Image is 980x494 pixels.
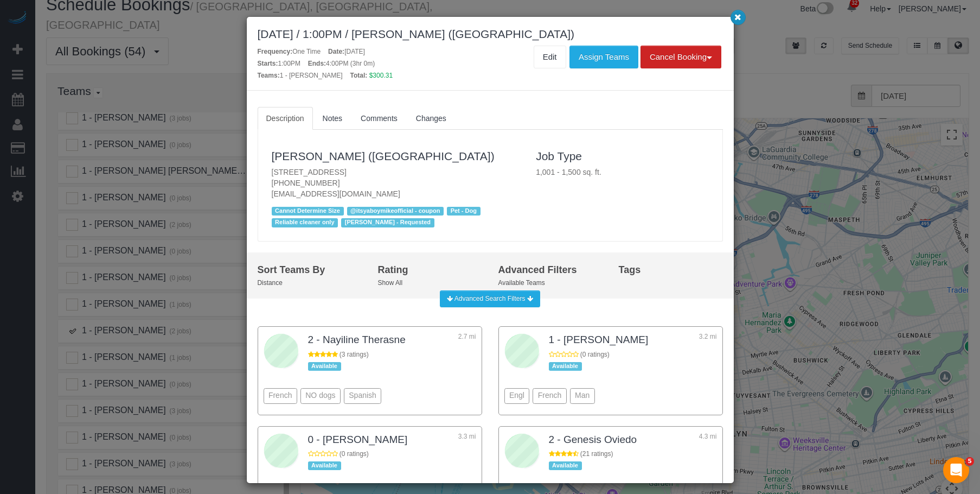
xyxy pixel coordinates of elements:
button: Cancel Booking [640,46,721,68]
span: Description [266,114,304,123]
div: Available [549,362,582,371]
a: Edit [534,46,566,68]
h3: Job Type [536,150,708,162]
div: 3.3 mi [449,432,476,449]
div: Tags [619,263,723,277]
div: 4.3 mi [690,432,717,449]
div: [DATE] / 1:00PM / [PERSON_NAME] ([GEOGRAPHIC_DATA]) [258,28,723,40]
div: 4:00PM (3hr 0m) [308,59,375,68]
div: French [264,388,297,404]
div: 1:00PM [258,59,300,68]
div: Available [308,461,341,470]
div: Spanish [344,388,381,404]
a: 0 - [PERSON_NAME] [308,434,408,445]
span: $300.31 [369,72,393,79]
div: Available [308,362,341,371]
a: Comments [352,107,406,130]
span: Advanced Search Filters [454,295,526,302]
span: Changes [416,114,446,123]
span: Reliable cleaner only [272,218,338,227]
strong: Frequency: [258,48,293,55]
span: Comments [361,114,398,123]
span: [PERSON_NAME] - Requested [341,218,434,227]
strong: Starts: [258,60,278,67]
p: 1,001 - 1,500 sq. ft. [536,167,708,178]
span: 5 [965,457,974,466]
iframe: Intercom live chat [943,457,969,483]
span: (21 ratings) [580,450,613,458]
strong: Total: [350,72,368,79]
span: (0 ratings) [580,351,610,358]
div: Rating [378,263,482,277]
div: Available [549,461,582,470]
div: Sort Teams By [258,263,362,277]
span: Cannot Determine Size [272,207,344,216]
div: Man [570,388,595,404]
div: Engl [504,388,530,404]
strong: Date: [328,48,344,55]
button: Advanced Search Filters [440,290,540,307]
small: Distance [258,279,283,287]
span: (3 ratings) [340,351,369,358]
a: Description [258,107,313,130]
a: [PERSON_NAME] ([GEOGRAPHIC_DATA]) [272,150,495,162]
div: French [533,388,566,404]
a: 1 - [PERSON_NAME] [549,334,649,345]
a: 2 - Genesis Oviedo [549,434,637,445]
div: 2.7 mi [449,332,476,350]
button: Assign Teams [569,46,638,68]
div: 1 - [PERSON_NAME] [258,71,343,80]
strong: Ends: [308,60,326,67]
span: Notes [323,114,343,123]
p: [STREET_ADDRESS] [PHONE_NUMBER] [EMAIL_ADDRESS][DOMAIN_NAME] [272,167,520,199]
a: Notes [314,107,351,130]
small: Available Teams [498,279,545,287]
span: (0 ratings) [340,450,369,458]
a: Changes [407,107,455,130]
span: Pet - Dog [447,207,480,216]
strong: Teams: [258,72,280,79]
div: [DATE] [328,47,365,56]
div: Advanced Filters [498,263,603,277]
div: NO dogs [300,388,341,404]
span: @itsyaboymikeofficial - coupon [347,207,444,216]
a: 2 - Nayiline Therasne [308,334,406,345]
div: 3.2 mi [690,332,717,350]
small: Show All [378,279,403,287]
div: One Time [258,47,321,56]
